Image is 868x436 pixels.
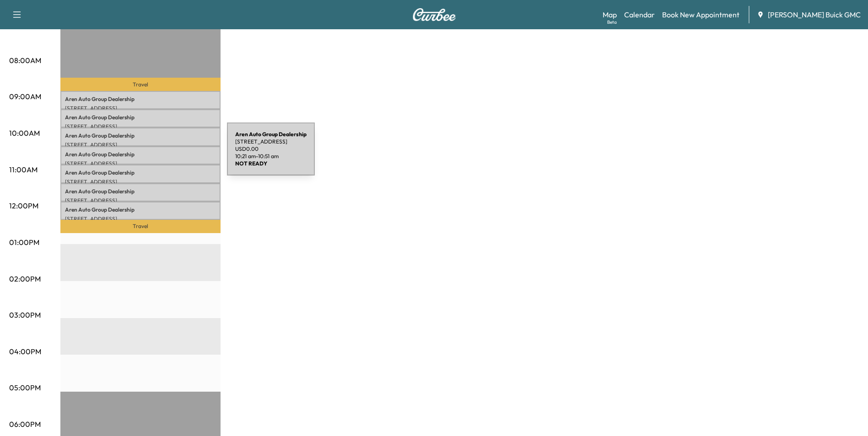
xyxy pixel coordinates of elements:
p: [STREET_ADDRESS] [65,215,216,223]
p: [STREET_ADDRESS] [65,197,216,204]
a: MapBeta [603,9,617,20]
p: Travel [60,78,221,90]
p: [STREET_ADDRESS] [65,178,216,186]
p: [STREET_ADDRESS] [65,160,216,167]
p: Aren Auto Group Dealership [65,96,216,103]
p: 01:00PM [9,237,39,248]
p: Aren Auto Group Dealership [65,188,216,195]
p: 06:00PM [9,419,41,430]
p: 04:00PM [9,346,41,357]
p: 02:00PM [9,273,41,284]
p: Aren Auto Group Dealership [65,206,216,213]
p: [STREET_ADDRESS] [65,123,216,130]
p: [STREET_ADDRESS] [65,141,216,149]
p: 08:00AM [9,55,41,66]
a: Calendar [624,9,655,20]
p: 12:00PM [9,200,38,211]
a: Book New Appointment [662,9,739,20]
span: [PERSON_NAME] Buick GMC [768,9,861,20]
p: Aren Auto Group Dealership [65,151,216,158]
p: [STREET_ADDRESS] [65,105,216,112]
p: Travel [60,220,221,233]
p: 11:00AM [9,164,38,175]
p: 05:00PM [9,382,41,393]
p: 10:00AM [9,128,40,138]
div: Beta [607,19,617,26]
p: 09:00AM [9,91,41,102]
p: Aren Auto Group Dealership [65,169,216,176]
p: Aren Auto Group Dealership [65,114,216,121]
p: 03:00PM [9,309,41,320]
p: Aren Auto Group Dealership [65,132,216,139]
img: Curbee Logo [412,8,456,21]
